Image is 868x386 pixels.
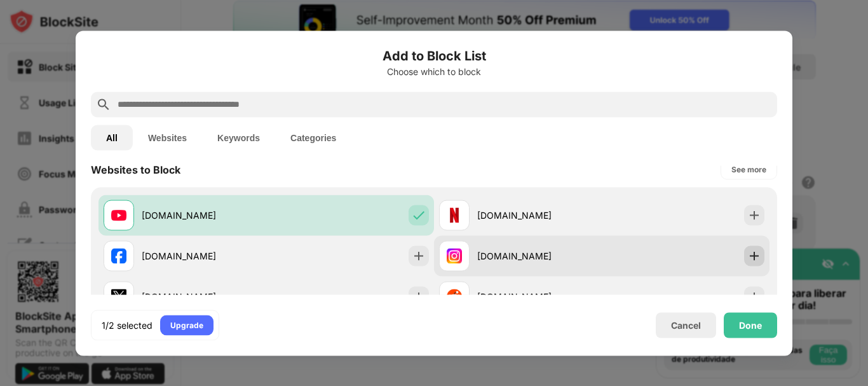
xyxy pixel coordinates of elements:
h6: Add to Block List [91,46,777,65]
div: [DOMAIN_NAME] [477,209,602,222]
div: [DOMAIN_NAME] [142,249,266,263]
div: Done [739,320,762,330]
img: favicons [447,248,462,263]
div: Cancel [671,320,701,331]
div: [DOMAIN_NAME] [477,290,602,303]
div: [DOMAIN_NAME] [142,209,266,222]
img: favicons [111,248,126,263]
button: Categories [275,125,351,150]
img: favicons [447,289,462,304]
div: Websites to Block [91,163,180,176]
button: All [91,125,133,150]
img: search.svg [96,97,111,112]
div: Upgrade [170,319,203,331]
div: [DOMAIN_NAME] [142,290,266,303]
div: Choose which to block [91,66,777,76]
img: favicons [447,207,462,223]
div: See more [731,163,766,176]
button: Websites [133,125,202,150]
img: favicons [111,207,126,223]
button: Keywords [202,125,275,150]
img: favicons [111,289,126,304]
div: [DOMAIN_NAME] [477,249,602,263]
div: 1/2 selected [102,319,153,331]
